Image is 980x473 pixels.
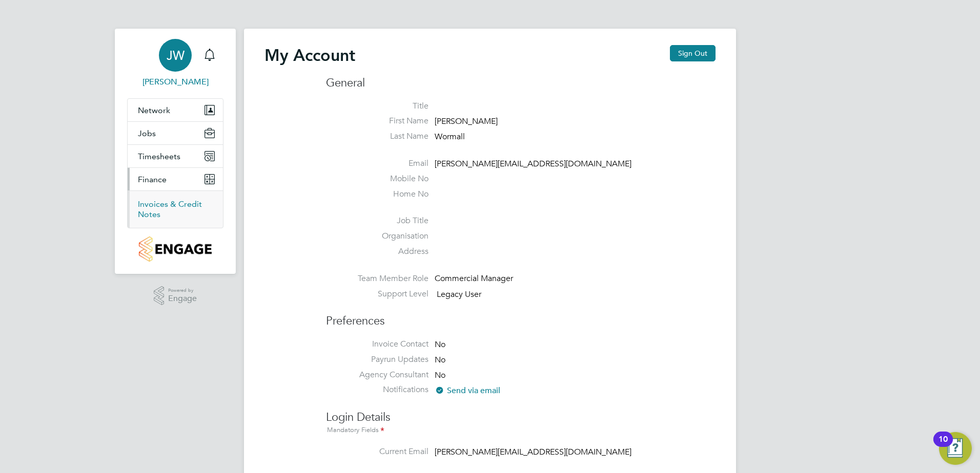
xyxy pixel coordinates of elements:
label: Support Level [326,289,428,299]
button: Network [128,99,223,121]
label: Address [326,246,428,257]
img: countryside-properties-logo-retina.png [139,236,211,262]
a: JW[PERSON_NAME] [127,39,223,88]
button: Finance [128,168,223,190]
button: Open Resource Center, 10 new notifications [939,432,972,465]
a: Invoices & Credit Notes [138,199,202,219]
span: Engage [168,294,197,303]
label: Payrun Updates [326,354,428,365]
a: Powered byEngage [154,286,197,306]
span: [PERSON_NAME][EMAIL_ADDRESS][DOMAIN_NAME] [435,447,631,457]
label: Title [326,101,428,112]
span: [PERSON_NAME][EMAIL_ADDRESS][DOMAIN_NAME] [435,159,631,169]
span: Finance [138,175,167,184]
span: No [435,339,445,350]
span: [PERSON_NAME] [435,117,498,127]
span: Timesheets [138,152,180,161]
button: Jobs [128,122,223,144]
h3: General [326,76,716,91]
span: Network [138,105,170,115]
label: First Name [326,116,428,126]
label: Mobile No [326,174,428,184]
span: Wormall [435,132,465,142]
div: Commercial Manager [435,273,532,284]
nav: Main navigation [115,29,236,274]
span: JW [167,49,185,62]
div: 10 [938,439,948,453]
button: Timesheets [128,145,223,167]
h2: My Account [264,45,355,66]
label: Organisation [326,231,428,242]
label: Home No [326,189,428,200]
h3: Login Details [326,400,716,436]
label: Team Member Role [326,273,428,284]
label: Invoice Contact [326,339,428,350]
div: Mandatory Fields [326,425,716,436]
label: Job Title [326,216,428,226]
span: Powered by [168,286,197,295]
span: Legacy User [437,289,481,299]
span: Send via email [435,385,500,396]
span: No [435,370,445,380]
label: Email [326,158,428,169]
button: Sign Out [670,45,716,61]
a: Go to home page [127,236,223,262]
h3: Preferences [326,304,716,329]
label: Agency Consultant [326,370,428,380]
div: Finance [128,190,223,228]
span: No [435,355,445,365]
label: Current Email [326,446,428,457]
span: Jobs [138,128,156,138]
span: Jake Wormall [127,76,223,88]
label: Last Name [326,131,428,142]
label: Notifications [326,384,428,395]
